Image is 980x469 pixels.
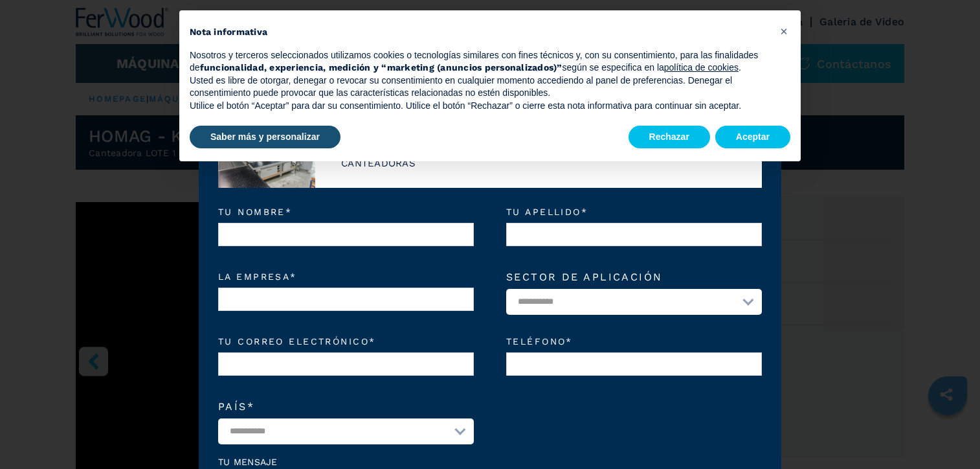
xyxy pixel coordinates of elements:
[629,126,710,149] button: Rechazar
[190,126,340,149] button: Saber más y personalizar
[190,49,770,74] p: Nosotros y terceros seleccionados utilizamos cookies o tecnologías similares con fines técnicos y...
[218,457,762,466] label: Tu mensaje
[506,272,762,282] label: Sector de aplicación
[190,100,770,113] p: Utilice el botón “Aceptar” para dar su consentimiento. Utilice el botón “Rechazar” o cierre esta ...
[506,223,762,246] input: Tu apellido*
[506,337,762,346] em: Teléfono
[715,126,790,149] button: Aceptar
[664,62,739,73] a: política de cookies
[218,223,474,246] input: Tu nombre*
[218,288,474,311] input: La empresa*
[506,352,762,376] input: Teléfono*
[190,74,770,100] p: Usted es libre de otorgar, denegar o revocar su consentimiento en cualquier momento accediendo al...
[218,337,474,346] em: Tu correo electrónico
[774,21,794,41] button: Cerrar esta nota informativa
[200,62,562,73] strong: funcionalidad, experiencia, medición y “marketing (anuncios personalizados)”
[780,23,788,39] span: ×
[218,402,474,412] label: País
[190,26,770,39] h2: Nota informativa
[218,272,474,281] em: La empresa
[218,207,474,216] em: Tu nombre
[218,352,474,376] input: Tu correo electrónico*
[506,207,762,216] em: Tu apellido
